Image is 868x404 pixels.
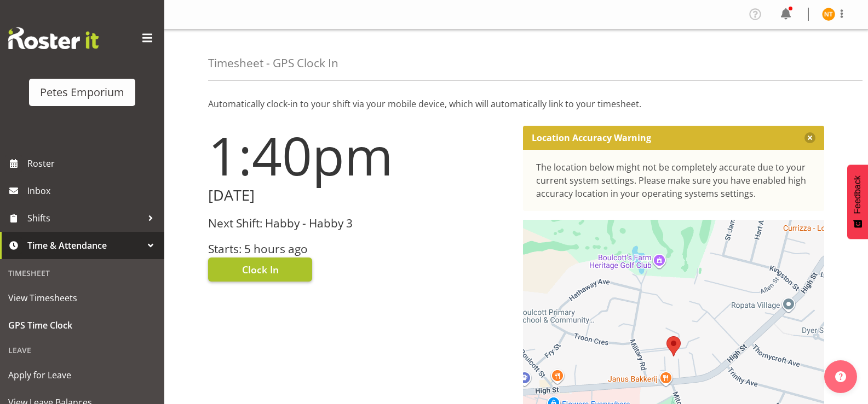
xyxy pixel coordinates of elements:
[208,97,824,110] p: Automatically clock-in to your shift via your mobile device, which will automatically link to you...
[27,155,159,172] span: Roster
[8,367,156,383] span: Apply for Leave
[3,284,162,312] a: View Timesheets
[208,57,338,69] h4: Timesheet - GPS Clock In
[208,243,510,255] h3: Starts: 5 hours ago
[27,183,159,199] span: Inbox
[536,161,812,200] div: The location below might not be completely accurate due to your current system settings. Please m...
[242,262,279,277] span: Clock In
[822,8,835,21] img: nicole-thomson8388.jpg
[208,187,510,204] h2: [DATE]
[532,132,651,143] p: Location Accuracy Warning
[208,126,510,185] h1: 1:40pm
[40,84,124,101] div: Petes Emporium
[27,210,142,226] span: Shifts
[3,312,162,339] a: GPS Time Clock
[208,257,312,282] button: Clock In
[8,290,156,306] span: View Timesheets
[3,361,162,389] a: Apply for Leave
[8,317,156,333] span: GPS Time Clock
[804,132,815,143] button: Close message
[208,217,510,230] h3: Next Shift: Habby - Habby 3
[27,237,142,254] span: Time & Attendance
[3,339,162,361] div: Leave
[835,371,846,382] img: help-xxl-2.png
[3,262,162,284] div: Timesheet
[847,165,868,239] button: Feedback - Show survey
[8,27,99,49] img: Rosterit website logo
[853,175,863,214] span: Feedback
